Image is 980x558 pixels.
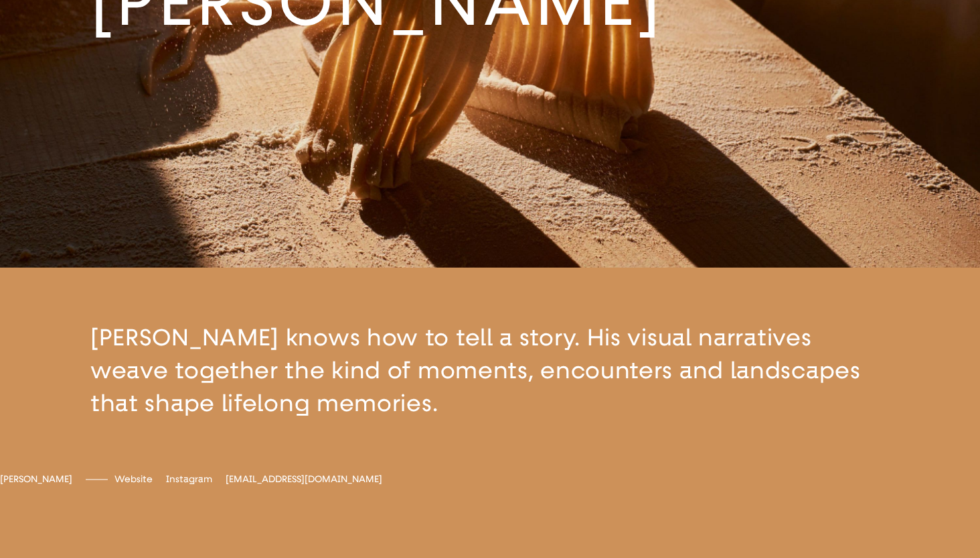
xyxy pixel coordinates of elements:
[166,473,212,485] span: Instagram
[226,473,382,485] a: Enquire[EMAIL_ADDRESS][DOMAIN_NAME]
[114,473,153,485] span: Website
[166,473,212,485] a: Instagrammatt_russell
[114,473,153,485] a: Website[DOMAIN_NAME]
[226,473,382,485] span: [EMAIL_ADDRESS][DOMAIN_NAME]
